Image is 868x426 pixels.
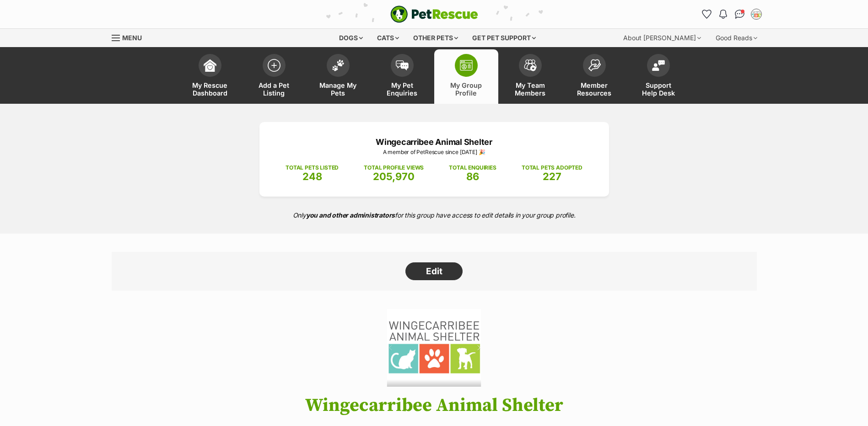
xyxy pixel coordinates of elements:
[562,49,626,104] a: Member Resources
[626,49,690,104] a: Support Help Desk
[382,309,486,387] img: Wingecarribee Animal Shelter
[574,81,615,97] span: Member Resources
[543,170,561,182] span: 227
[382,81,423,97] span: My Pet Enquiries
[709,29,764,47] div: Good Reads
[652,60,665,71] img: help-desk-icon-fdf02630f3aa405de69fd3d07c3f3aa587a6932b1a1747fa1d2bba05be0121f9.svg
[522,164,582,172] p: TOTAL PETS ADOPTED
[268,59,280,72] img: add-pet-listing-icon-0afa8454b4691262ce3f59096e99ab1cd57d4a30225e0717b998d2c9b9846f56.svg
[716,7,731,21] button: Notifications
[333,29,369,47] div: Dogs
[449,164,496,172] p: TOTAL ENQUIRIES
[719,10,727,19] img: notifications-46538b983faf8c2785f20acdc204bb7945ddae34d4c08c2a6579f10ce5e182be.svg
[242,49,306,104] a: Add a Pet Listing
[273,148,595,156] p: A member of PetRescue since [DATE] 🎉
[189,81,231,97] span: My Rescue Dashboard
[466,29,542,47] div: Get pet support
[460,60,473,71] img: group-profile-icon-3fa3cf56718a62981997c0bc7e787c4b2cf8bcc04b72c1350f741eb67cf2f40e.svg
[273,136,595,148] p: Wingecarribee Animal Shelter
[318,81,359,97] span: Manage My Pets
[407,29,464,47] div: Other pets
[122,34,142,42] span: Menu
[510,81,551,97] span: My Team Members
[253,81,295,97] span: Add a Pet Listing
[524,59,537,71] img: team-members-icon-5396bd8760b3fe7c0b43da4ab00e1e3bb1a5d9ba89233759b79545d2d3fc5d0d.svg
[588,59,601,71] img: member-resources-icon-8e73f808a243e03378d46382f2149f9095a855e16c252ad45f914b54edf8863c.svg
[178,49,242,104] a: My Rescue Dashboard
[112,29,148,45] a: Menu
[700,7,764,21] ul: Account quick links
[700,7,714,21] a: Favourites
[390,5,478,23] a: PetRescue
[364,164,424,172] p: TOTAL PROFILE VIEWS
[302,170,322,182] span: 248
[306,211,395,219] strong: you and other administrators
[466,170,479,182] span: 86
[286,164,339,172] p: TOTAL PETS LISTED
[98,395,771,415] h1: Wingecarribee Animal Shelter
[498,49,562,104] a: My Team Members
[434,49,498,104] a: My Group Profile
[371,29,405,47] div: Cats
[752,10,761,19] img: Wingecarribee Animal shelter profile pic
[735,10,744,19] img: chat-41dd97257d64d25036548639549fe6c8038ab92f7586957e7f3b1b290dea8141.svg
[390,5,478,23] img: logo-e224e6f780fb5917bec1dbf3a21bbac754714ae5b6737aabdf751b685950b380.svg
[446,81,487,97] span: My Group Profile
[733,7,747,21] a: Conversations
[396,60,409,70] img: pet-enquiries-icon-7e3ad2cf08bfb03b45e93fb7055b45f3efa6380592205ae92323e6603595dc1f.svg
[370,49,434,104] a: My Pet Enquiries
[332,59,345,71] img: manage-my-pets-icon-02211641906a0b7f246fdf0571729dbe1e7629f14944591b6c1af311fb30b64b.svg
[749,7,764,21] button: My account
[405,262,463,281] a: Edit
[617,29,707,47] div: About [PERSON_NAME]
[204,59,216,72] img: dashboard-icon-eb2f2d2d3e046f16d808141f083e7271f6b2e854fb5c12c21221c1fb7104beca.svg
[306,49,370,104] a: Manage My Pets
[373,170,415,182] span: 205,970
[638,81,679,97] span: Support Help Desk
